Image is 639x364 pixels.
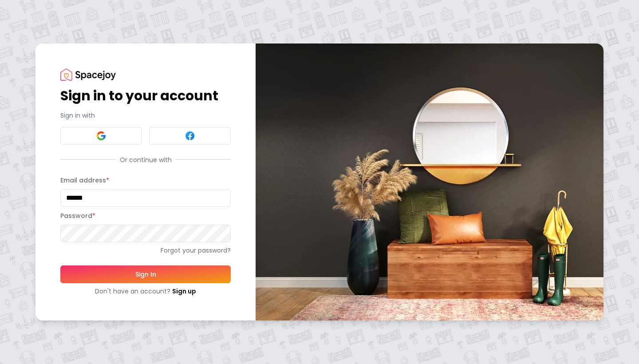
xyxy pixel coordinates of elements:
[60,111,231,120] p: Sign in with
[60,88,231,104] h1: Sign in to your account
[60,68,116,80] img: Spacejoy Logo
[60,176,109,185] label: Email address
[185,131,195,141] img: Facebook signin
[60,265,231,283] button: Sign In
[116,155,175,164] span: Or continue with
[60,246,231,255] a: Forgot your password?
[256,44,603,320] img: banner
[172,287,196,296] a: Sign up
[60,211,95,220] label: Password
[60,287,231,296] div: Don't have an account?
[96,131,106,141] img: Google signin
